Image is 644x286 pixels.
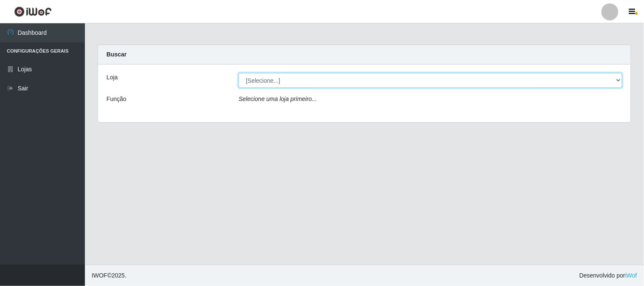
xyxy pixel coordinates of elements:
[107,73,118,82] label: Loja
[579,271,637,280] span: Desenvolvido por
[107,51,127,58] strong: Buscar
[14,6,52,17] img: CoreUI Logo
[92,272,107,279] span: IWOF
[92,271,127,280] span: © 2025 .
[625,272,637,279] a: iWof
[239,95,317,102] i: Selecione uma loja primeiro...
[107,95,127,104] label: Função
